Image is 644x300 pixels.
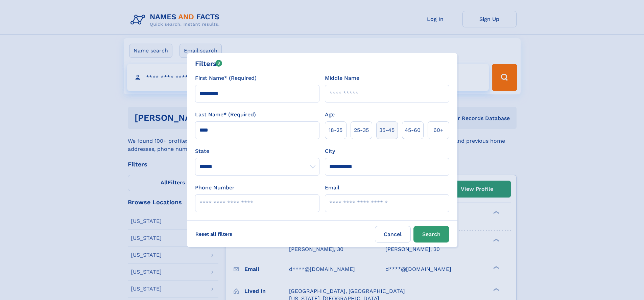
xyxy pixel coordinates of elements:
label: State [195,147,319,155]
label: City [325,147,335,155]
span: 18‑25 [329,126,342,134]
label: Reset all filters [191,226,237,242]
button: Search [413,226,449,243]
span: 25‑35 [354,126,369,134]
label: Age [325,111,335,119]
label: Email [325,184,339,192]
label: Phone Number [195,184,235,192]
span: 45‑60 [405,126,421,134]
span: 60+ [433,126,444,134]
label: First Name* (Required) [195,74,257,82]
label: Cancel [375,226,411,243]
span: 35‑45 [379,126,395,134]
label: Last Name* (Required) [195,111,256,119]
div: Filters [195,59,222,69]
label: Middle Name [325,74,359,82]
